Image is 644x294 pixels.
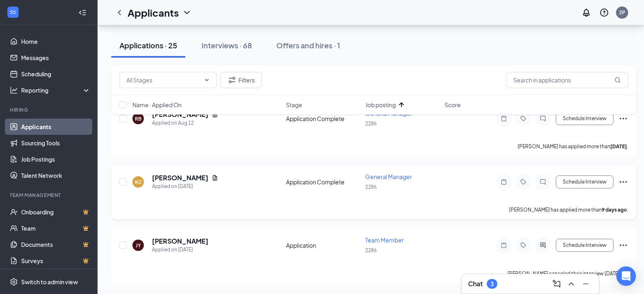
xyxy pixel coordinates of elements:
[21,278,78,286] div: Switch to admin view
[610,143,627,149] b: [DATE]
[286,178,360,186] div: Application Complete
[276,40,340,50] div: Offers and hires · 1
[212,175,218,181] svg: Document
[552,279,562,289] svg: ComposeMessage
[21,66,91,82] a: Scheduling
[599,8,609,17] svg: QuestionInfo
[152,182,218,190] div: Applied on [DATE]
[468,279,483,288] h3: Chat
[204,77,210,83] svg: ChevronDown
[21,253,91,269] a: SurveysCrown
[365,184,377,190] span: 2286
[21,50,91,66] a: Messages
[445,101,461,109] span: Score
[21,33,91,50] a: Home
[619,9,625,16] div: 2P
[614,77,621,83] svg: MagnifyingGlass
[566,279,576,289] svg: ChevronUp
[136,242,141,249] div: JY
[220,72,262,88] button: Filter Filters
[579,277,592,290] button: Minimize
[135,179,142,186] div: KC
[499,242,509,249] svg: Note
[21,86,91,94] div: Reporting
[365,236,404,244] span: Team Member
[581,8,591,17] svg: Notifications
[21,167,91,184] a: Talent Network
[21,135,91,151] a: Sourcing Tools
[10,106,89,113] div: Hiring
[565,277,578,290] button: ChevronUp
[128,6,179,19] h1: Applicants
[506,72,628,88] input: Search in applications
[518,143,628,150] p: [PERSON_NAME] has applied more than .
[581,279,591,289] svg: Minimize
[152,246,208,254] div: Applied on [DATE]
[10,192,89,199] div: Team Management
[397,100,406,110] svg: ArrowUp
[616,266,636,286] div: Open Intercom Messenger
[556,239,614,252] button: Schedule Interview
[538,179,548,185] svg: ChatInactive
[550,277,563,290] button: ComposeMessage
[152,237,208,246] h5: [PERSON_NAME]
[10,278,18,286] svg: Settings
[618,177,628,187] svg: Ellipses
[126,76,200,84] input: All Stages
[490,281,494,288] div: 3
[518,242,528,249] svg: Tag
[21,236,91,253] a: DocumentsCrown
[21,151,91,167] a: Job Postings
[365,121,377,127] span: 2286
[365,173,412,180] span: General Manager
[9,8,17,16] svg: WorkstreamLogo
[152,119,218,127] div: Applied on Aug 12
[182,8,192,17] svg: ChevronDown
[227,75,237,85] svg: Filter
[518,179,528,185] svg: Tag
[556,175,614,188] button: Schedule Interview
[507,270,628,278] div: [PERSON_NAME] canceled their interview [DATE].
[10,86,18,94] svg: Analysis
[602,207,627,213] b: 9 days ago
[618,240,628,250] svg: Ellipses
[152,173,208,182] h5: [PERSON_NAME]
[78,9,87,17] svg: Collapse
[202,40,252,50] div: Interviews · 68
[509,206,628,213] p: [PERSON_NAME] has applied more than .
[365,101,396,109] span: Job posting
[365,247,377,253] span: 2286
[21,119,91,135] a: Applicants
[21,220,91,236] a: TeamCrown
[286,101,302,109] span: Stage
[538,242,548,249] svg: ActiveChat
[21,204,91,220] a: OnboardingCrown
[132,101,182,109] span: Name · Applied On
[499,179,509,185] svg: Note
[115,8,124,17] svg: ChevronLeft
[119,40,177,50] div: Applications · 25
[286,241,360,249] div: Application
